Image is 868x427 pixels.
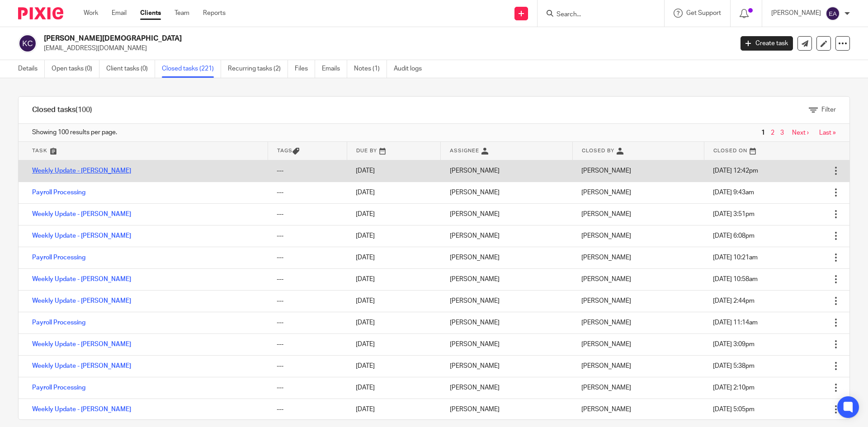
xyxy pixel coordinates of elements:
[277,383,338,392] div: ---
[277,405,338,414] div: ---
[18,7,63,19] img: Pixie
[771,130,774,136] a: 2
[354,60,387,78] a: Notes (1)
[441,377,572,399] td: [PERSON_NAME]
[826,6,840,21] img: svg%3E
[686,10,721,16] span: Get Support
[394,60,429,78] a: Audit logs
[228,60,288,78] a: Recurring tasks (2)
[32,211,131,217] a: Weekly Update - [PERSON_NAME]
[581,189,631,196] span: [PERSON_NAME]
[441,312,572,333] td: [PERSON_NAME]
[347,247,441,268] td: [DATE]
[581,298,631,304] span: [PERSON_NAME]
[106,60,155,78] a: Client tasks (0)
[771,9,821,18] p: [PERSON_NAME]
[44,44,727,53] p: [EMAIL_ADDRESS][DOMAIN_NAME]
[277,340,338,349] div: ---
[32,385,85,391] a: Payroll Processing
[441,290,572,312] td: [PERSON_NAME]
[581,341,631,347] span: [PERSON_NAME]
[347,290,441,312] td: [DATE]
[32,189,85,196] a: Payroll Processing
[18,60,45,78] a: Details
[441,182,572,203] td: [PERSON_NAME]
[347,333,441,355] td: [DATE]
[162,60,221,78] a: Closed tasks (221)
[441,203,572,225] td: [PERSON_NAME]
[32,319,85,326] a: Payroll Processing
[821,107,836,113] span: Filter
[32,128,117,137] span: Showing 100 results per page.
[52,60,99,78] a: Open tasks (0)
[441,333,572,355] td: [PERSON_NAME]
[347,355,441,377] td: [DATE]
[581,385,631,391] span: [PERSON_NAME]
[347,160,441,182] td: [DATE]
[140,9,161,18] a: Clients
[347,268,441,290] td: [DATE]
[347,182,441,203] td: [DATE]
[581,168,631,174] span: [PERSON_NAME]
[713,385,755,391] span: [DATE] 2:10pm
[556,11,637,19] input: Search
[268,142,347,160] th: Tags
[713,276,758,282] span: [DATE] 10:58am
[581,254,631,261] span: [PERSON_NAME]
[347,312,441,333] td: [DATE]
[741,36,793,51] a: Create task
[792,130,809,136] a: Next ›
[759,127,767,138] span: 1
[347,377,441,399] td: [DATE]
[347,203,441,225] td: [DATE]
[347,225,441,247] td: [DATE]
[75,106,92,113] span: (100)
[277,210,338,219] div: ---
[32,276,131,282] a: Weekly Update - [PERSON_NAME]
[322,60,347,78] a: Emails
[713,189,754,196] span: [DATE] 9:43am
[32,363,131,369] a: Weekly Update - [PERSON_NAME]
[581,276,631,282] span: [PERSON_NAME]
[713,319,758,326] span: [DATE] 11:14am
[44,34,590,43] h2: [PERSON_NAME][DEMOGRAPHIC_DATA]
[441,268,572,290] td: [PERSON_NAME]
[277,318,338,327] div: ---
[277,231,338,240] div: ---
[441,225,572,247] td: [PERSON_NAME]
[713,254,758,261] span: [DATE] 10:21am
[32,406,131,413] a: Weekly Update - [PERSON_NAME]
[277,166,338,175] div: ---
[277,361,338,371] div: ---
[713,406,755,413] span: [DATE] 5:05pm
[295,60,315,78] a: Files
[713,363,755,369] span: [DATE] 5:38pm
[441,247,572,268] td: [PERSON_NAME]
[759,129,836,136] nav: pager
[112,9,127,18] a: Email
[277,188,338,197] div: ---
[819,130,836,136] a: Last »
[713,341,755,347] span: [DATE] 3:09pm
[780,130,784,136] a: 3
[581,233,631,239] span: [PERSON_NAME]
[277,296,338,305] div: ---
[175,9,189,18] a: Team
[32,254,85,261] a: Payroll Processing
[441,355,572,377] td: [PERSON_NAME]
[203,9,226,18] a: Reports
[581,363,631,369] span: [PERSON_NAME]
[581,319,631,326] span: [PERSON_NAME]
[277,253,338,262] div: ---
[713,168,758,174] span: [DATE] 12:42pm
[18,34,37,53] img: svg%3E
[441,399,572,420] td: [PERSON_NAME]
[441,160,572,182] td: [PERSON_NAME]
[713,298,755,304] span: [DATE] 2:44pm
[32,298,131,304] a: Weekly Update - [PERSON_NAME]
[32,233,131,239] a: Weekly Update - [PERSON_NAME]
[713,233,755,239] span: [DATE] 6:08pm
[32,341,131,347] a: Weekly Update - [PERSON_NAME]
[84,9,98,18] a: Work
[277,275,338,284] div: ---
